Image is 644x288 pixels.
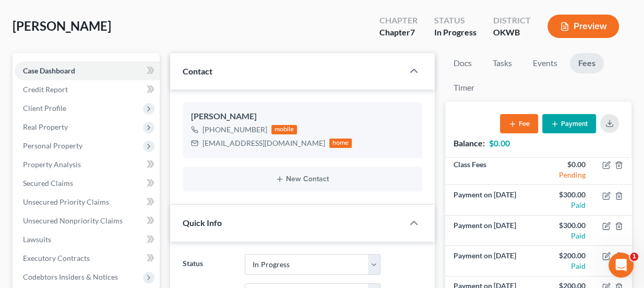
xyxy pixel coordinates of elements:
td: Payment on [DATE] [445,215,538,245]
div: Pending [546,170,586,180]
span: Client Profile [23,104,66,112]
a: Property Analysis [15,155,160,174]
div: OKWB [493,27,531,39]
td: Payment on [DATE] [445,246,538,276]
div: [EMAIL_ADDRESS][DOMAIN_NAME] [202,138,325,148]
strong: Balance: [454,138,485,148]
div: $300.00 [546,190,586,200]
strong: $0.00 [489,138,510,148]
span: 1 [630,253,638,261]
div: $200.00 [546,251,586,261]
span: Personal Property [23,141,82,150]
div: In Progress [434,27,476,39]
a: Events [524,53,566,73]
span: Unsecured Nonpriority Claims [23,216,123,225]
div: [PHONE_NUMBER] [202,124,267,135]
div: $0.00 [546,159,586,170]
a: Case Dashboard [15,61,160,80]
span: Lawsuits [23,235,51,244]
div: home [329,139,352,148]
div: Status [434,15,476,27]
a: Fees [570,53,604,73]
td: Payment on [DATE] [445,185,538,215]
label: Status [177,254,240,275]
span: Quick Info [183,218,222,228]
a: Unsecured Priority Claims [15,193,160,211]
div: $300.00 [546,220,586,231]
button: Preview [547,15,619,38]
div: District [493,15,531,27]
td: Class Fees [445,155,538,185]
div: [PERSON_NAME] [191,110,414,123]
a: Credit Report [15,80,160,99]
a: Executory Contracts [15,249,160,268]
button: New Contact [191,175,414,183]
a: Tasks [484,53,520,73]
span: Case Dashboard [23,66,75,75]
span: Executory Contracts [23,254,90,262]
a: Unsecured Nonpriority Claims [15,211,160,230]
div: Chapter [379,27,418,39]
a: Lawsuits [15,230,160,249]
a: Docs [445,53,480,73]
span: Secured Claims [23,179,73,187]
div: Paid [546,261,586,271]
a: Secured Claims [15,174,160,193]
div: mobile [271,125,297,134]
span: Credit Report [23,85,68,94]
button: Fee [500,114,538,133]
span: Unsecured Priority Claims [23,197,109,206]
div: Paid [546,231,586,241]
span: Real Property [23,122,68,131]
span: 7 [410,27,415,37]
div: Chapter [379,15,418,27]
span: Codebtors Insiders & Notices [23,272,118,281]
iframe: Intercom live chat [609,253,634,278]
button: Payment [542,114,596,133]
a: Timer [445,78,483,98]
span: Property Analysis [23,160,81,169]
div: Paid [546,200,586,210]
span: [PERSON_NAME] [13,18,111,33]
span: Contact [183,66,212,76]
